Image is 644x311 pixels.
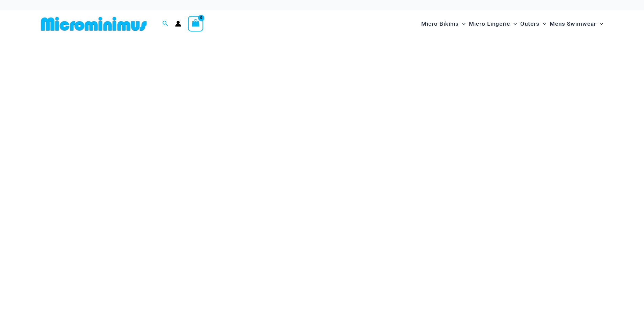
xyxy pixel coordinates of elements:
[520,15,540,32] span: Outers
[459,15,466,32] span: Menu Toggle
[519,14,548,34] a: OutersMenu ToggleMenu Toggle
[510,15,517,32] span: Menu Toggle
[550,15,596,32] span: Mens Swimwear
[540,15,546,32] span: Menu Toggle
[188,16,204,31] a: View Shopping Cart, empty
[162,20,168,28] a: Search icon link
[596,15,603,32] span: Menu Toggle
[467,14,519,34] a: Micro LingerieMenu ToggleMenu Toggle
[421,15,459,32] span: Micro Bikinis
[419,13,606,35] nav: Site Navigation
[469,15,510,32] span: Micro Lingerie
[420,14,467,34] a: Micro BikinisMenu ToggleMenu Toggle
[548,14,605,34] a: Mens SwimwearMenu ToggleMenu Toggle
[38,16,149,31] img: MM SHOP LOGO FLAT
[175,21,181,27] a: Account icon link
